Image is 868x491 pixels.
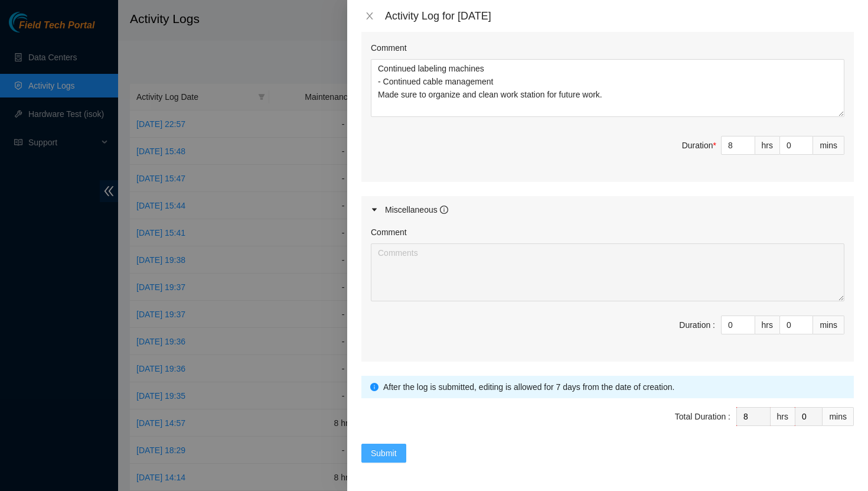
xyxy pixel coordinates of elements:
[679,318,715,331] div: Duration :
[755,136,780,155] div: hrs
[371,59,844,117] textarea: Comment
[371,41,407,54] label: Comment
[682,139,716,152] div: Duration
[371,206,378,213] span: caret-right
[675,410,730,423] div: Total Duration :
[371,243,844,301] textarea: Comment
[371,447,397,460] span: Submit
[361,11,378,22] button: Close
[365,11,374,21] span: close
[361,196,854,223] div: Miscellaneous info-circle
[371,226,407,239] label: Comment
[755,316,780,334] div: hrs
[813,316,844,334] div: mins
[383,381,845,394] div: After the log is submitted, editing is allowed for 7 days from the date of creation.
[813,136,844,155] div: mins
[370,383,378,391] span: info-circle
[361,444,406,463] button: Submit
[385,9,854,22] div: Activity Log for [DATE]
[385,203,448,216] div: Miscellaneous
[771,407,795,426] div: hrs
[440,206,448,214] span: info-circle
[823,407,854,426] div: mins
